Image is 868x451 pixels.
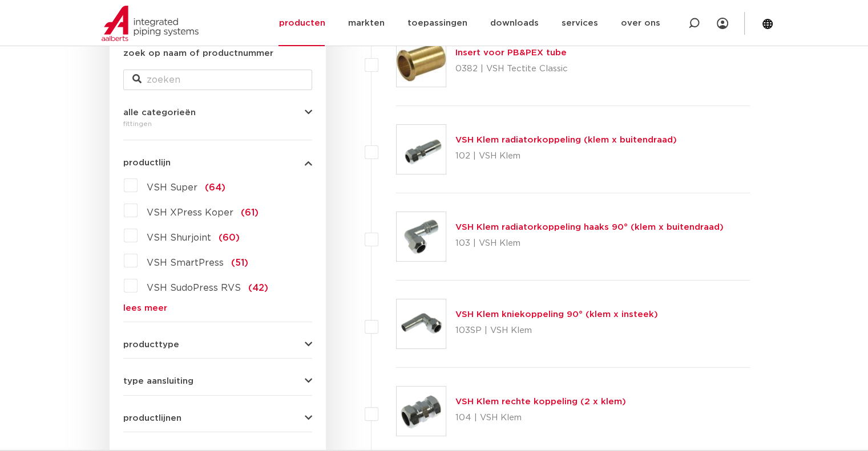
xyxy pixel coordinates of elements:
span: alle categorieën [123,108,196,117]
span: (60) [219,233,240,242]
img: Thumbnail for VSH Klem rechte koppeling (2 x klem) [397,387,446,436]
label: zoek op naam of productnummer [123,47,273,60]
a: VSH Klem radiatorkoppeling haaks 90° (klem x buitendraad) [455,223,724,231]
span: VSH SudoPress RVS [147,283,241,292]
p: 102 | VSH Klem [455,147,677,165]
span: producttype [123,340,179,349]
p: 0382 | VSH Tectite Classic [455,60,568,78]
p: 103 | VSH Klem [455,234,724,253]
span: (61) [241,208,259,217]
button: productlijnen [123,414,312,422]
span: productlijn [123,159,171,167]
a: VSH Klem radiatorkoppeling (klem x buitendraad) [455,136,677,144]
img: Thumbnail for VSH Klem radiatorkoppeling (klem x buitendraad) [397,125,446,174]
a: Insert voor PB&PEX tube [455,48,567,57]
img: Thumbnail for Insert voor PB&PEX tube [397,38,446,87]
img: Thumbnail for VSH Klem kniekoppeling 90° (klem x insteek) [397,299,446,348]
p: 103SP | VSH Klem [455,322,658,340]
span: productlijnen [123,414,181,422]
img: Thumbnail for VSH Klem radiatorkoppeling haaks 90° (klem x buitendraad) [397,212,446,261]
button: alle categorieën [123,108,312,117]
span: (64) [205,183,225,192]
div: fittingen [123,117,312,131]
span: VSH SmartPress [147,258,224,267]
span: (42) [248,283,268,292]
a: VSH Klem kniekoppeling 90° (klem x insteek) [455,310,658,319]
button: type aansluiting [123,377,312,385]
a: lees meer [123,304,312,312]
a: VSH Klem rechte koppeling (2 x klem) [455,397,626,406]
span: (51) [231,258,248,267]
span: VSH Shurjoint [147,233,211,242]
span: VSH XPress Koper [147,208,233,217]
span: type aansluiting [123,377,193,385]
p: 104 | VSH Klem [455,409,626,427]
button: producttype [123,340,312,349]
span: VSH Super [147,183,197,192]
button: productlijn [123,159,312,167]
input: zoeken [123,70,312,90]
